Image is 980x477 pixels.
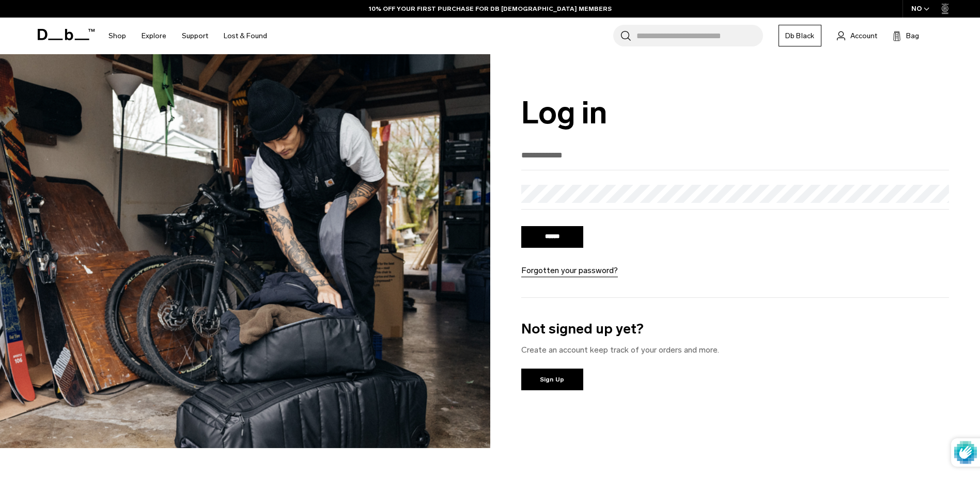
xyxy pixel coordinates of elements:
a: 10% OFF YOUR FIRST PURCHASE FOR DB [DEMOGRAPHIC_DATA] MEMBERS [369,4,612,13]
h1: Log in [521,96,950,130]
a: Db Black [779,25,821,46]
nav: Main Navigation [101,18,275,54]
a: Lost & Found [224,18,267,54]
a: Sign Up [521,369,583,390]
a: Account [837,29,877,42]
p: Create an account keep track of your orders and more. [521,344,950,356]
button: Bag [893,29,919,42]
a: Forgotten your password? [521,264,618,277]
span: Bag [906,30,919,41]
a: Support [182,18,208,54]
h3: Not signed up yet? [521,319,950,340]
span: Account [850,30,877,41]
a: Shop [108,18,126,54]
a: Explore [142,18,166,54]
img: Protected by hCaptcha [954,438,977,467]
